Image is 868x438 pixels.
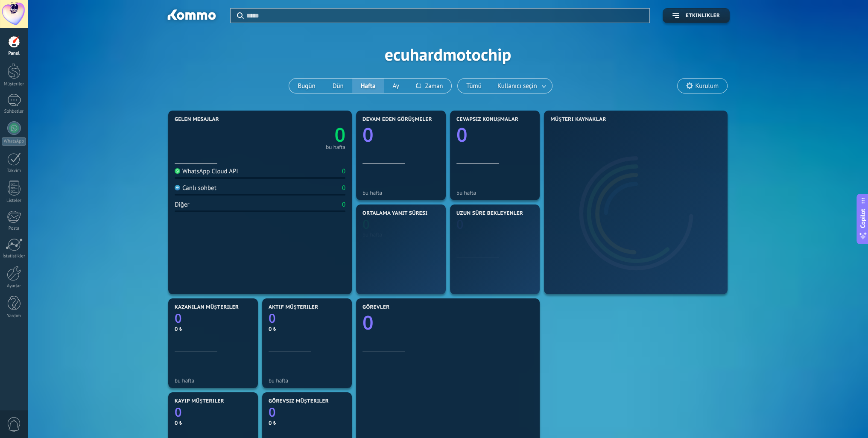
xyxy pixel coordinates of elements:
[496,80,539,92] span: Kullanıcı seçin
[362,310,374,336] text: 0
[550,117,606,123] span: Müşteri Kaynaklar
[456,117,518,123] span: Cevapsız konuşmalar
[456,210,523,216] span: Uzun süre bekleyenler
[2,283,26,289] div: Ayarlar
[859,209,867,228] span: Copilot
[175,377,251,384] div: bu hafta
[2,168,26,174] div: Takvim
[269,398,329,404] span: görevsiz Müşteriler
[175,419,251,426] div: 0 ₺
[695,82,719,90] span: Kurulum
[175,310,251,327] a: 0
[324,79,352,93] button: Dün
[175,168,180,174] img: WhatsApp Cloud API
[384,79,407,93] button: Ay
[175,325,251,333] div: 0 ₺
[269,377,345,384] div: bu hafta
[326,145,345,149] div: bu hafta
[362,310,533,336] a: 0
[2,109,26,114] div: Sohbetler
[2,198,26,204] div: Listeler
[408,79,452,93] button: Zaman
[362,122,374,148] text: 0
[269,404,345,420] a: 0
[269,310,276,327] text: 0
[175,304,239,310] span: Kazanılan müşteriler
[175,184,216,192] div: Canlı sohbet
[175,201,190,209] div: Diğer
[686,13,720,19] span: Etkinlikler
[362,216,370,233] text: 0
[362,210,427,216] span: Ortalama yanıt süresi
[175,398,224,404] span: Kayıp müşteriler
[458,79,490,93] button: Tümü
[362,190,439,196] div: bu hafta
[269,325,345,333] div: 0 ₺
[2,82,26,87] div: Müşteriler
[2,137,26,146] div: WhatsApp
[2,313,26,319] div: Yardım
[334,122,345,148] text: 0
[456,122,468,148] text: 0
[456,190,533,196] div: bu hafta
[175,404,251,420] a: 0
[175,185,180,190] img: Canlı sohbet
[490,79,552,93] button: Kullanıcı seçin
[342,167,345,175] div: 0
[456,216,464,233] text: 0
[2,226,26,231] div: Posta
[2,51,26,56] div: Panel
[342,201,345,209] div: 0
[663,8,730,23] button: Etkinlikler
[342,184,345,192] div: 0
[260,122,345,148] a: 0
[269,304,318,310] span: Aktif müşteriler
[175,404,182,420] text: 0
[269,404,276,420] text: 0
[362,304,389,310] span: Görevler
[175,310,182,327] text: 0
[175,167,238,175] div: WhatsApp Cloud API
[289,79,324,93] button: Bugün
[362,231,439,238] div: bu hafta
[352,79,384,93] button: Hafta
[269,419,345,426] div: 0 ₺
[362,117,432,123] span: Devam eden görüşmeler
[269,310,345,327] a: 0
[2,254,26,259] div: İstatistikler
[175,117,219,123] span: Gelen mesajlar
